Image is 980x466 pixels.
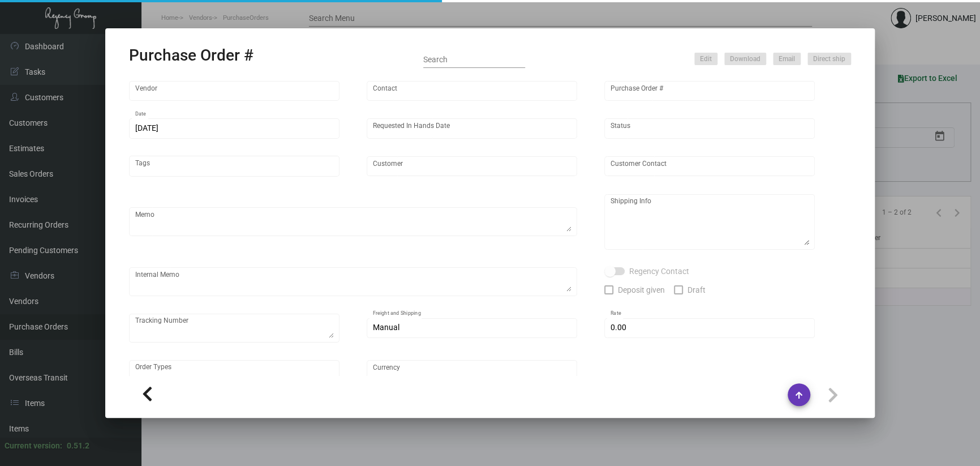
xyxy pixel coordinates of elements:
span: Direct ship [813,54,845,64]
button: Direct ship [807,53,851,65]
span: Email [779,54,795,64]
span: Deposit given [618,283,665,297]
span: Download [730,54,760,64]
div: 0.51.2 [67,440,89,452]
span: Draft [687,283,706,297]
div: Current version: [5,440,62,452]
h2: Purchase Order # [129,46,253,65]
span: Manual [373,323,399,332]
span: Regency Contact [629,264,689,278]
span: Edit [700,54,712,64]
button: Edit [694,53,717,65]
button: Email [773,53,801,65]
button: Download [724,53,766,65]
